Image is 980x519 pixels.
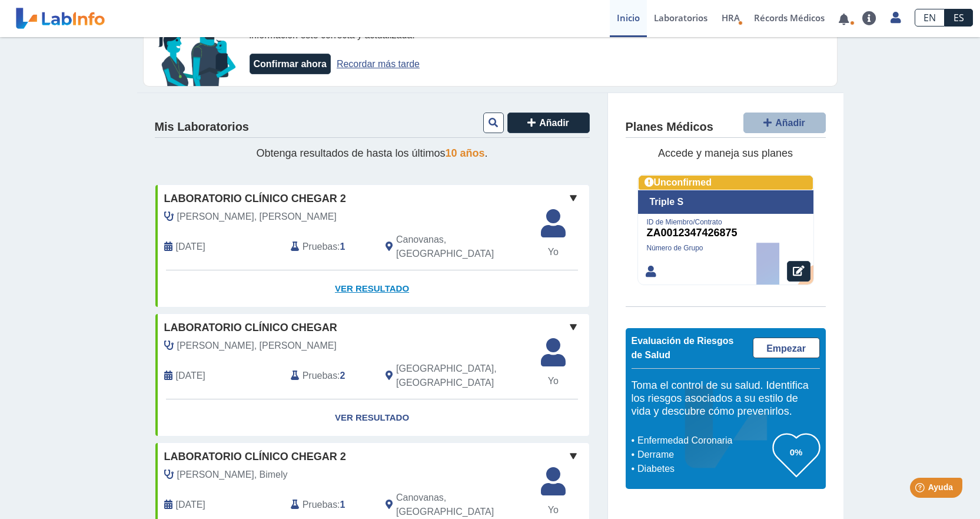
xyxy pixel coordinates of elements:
[176,369,205,383] span: 2024-06-18
[743,113,826,133] button: Añadir
[626,120,713,134] h4: Planes Médicos
[340,500,346,510] b: 1
[396,491,526,519] span: Canovanas, PR
[250,16,627,40] span: su información clínica muestra que has estado bajo la cubierta de Triple S. Asegura que su inform...
[507,113,590,133] button: Añadir
[303,498,337,512] span: Pruebas
[250,54,331,74] button: Confirmar ahora
[303,240,337,254] span: Pruebas
[155,399,589,437] a: Ver Resultado
[945,9,973,27] a: ES
[282,362,377,390] div: :
[915,9,945,27] a: EN
[177,339,337,353] span: Lozada Serrano, Jose
[340,371,346,381] b: 2
[177,468,288,482] span: Torres Mellado, Bimely
[176,240,205,254] span: 2024-09-10
[155,270,589,308] a: Ver Resultado
[539,118,569,128] span: Añadir
[282,491,377,519] div: :
[446,147,485,159] span: 10 años
[303,369,337,383] span: Pruebas
[632,336,734,360] span: Evaluación de Riesgos de Salud
[634,434,773,448] li: Enfermedad Coronaria
[155,120,249,134] h4: Mis Laboratorios
[164,320,337,336] span: Laboratorio Clínico Chegar
[634,462,773,476] li: Diabetes
[164,449,346,465] span: Laboratorio Clínico Chegar 2
[177,210,337,224] span: Lozada Serrano, Jose
[875,473,967,506] iframe: Help widget launcher
[634,448,773,462] li: Derrame
[534,245,573,259] span: Yo
[256,147,487,159] span: Obtenga resultados de hasta los últimos .
[340,242,346,252] b: 1
[176,498,205,512] span: 2023-09-28
[773,445,820,460] h3: 0%
[396,362,526,390] span: Rio Grande, PR
[632,379,820,418] h5: Toma el control de su salud. Identifica los riesgos asociados a su estilo de vida y descubre cómo...
[282,233,377,261] div: :
[766,343,806,353] span: Empezar
[534,503,573,517] span: Yo
[722,12,740,24] span: HRA
[534,374,573,388] span: Yo
[337,59,420,69] a: Recordar más tarde
[164,191,346,207] span: Laboratorio Clínico Chegar 2
[396,233,526,261] span: Canovanas, PR
[658,147,793,159] span: Accede y maneja sus planes
[775,118,805,128] span: Añadir
[753,338,820,358] a: Empezar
